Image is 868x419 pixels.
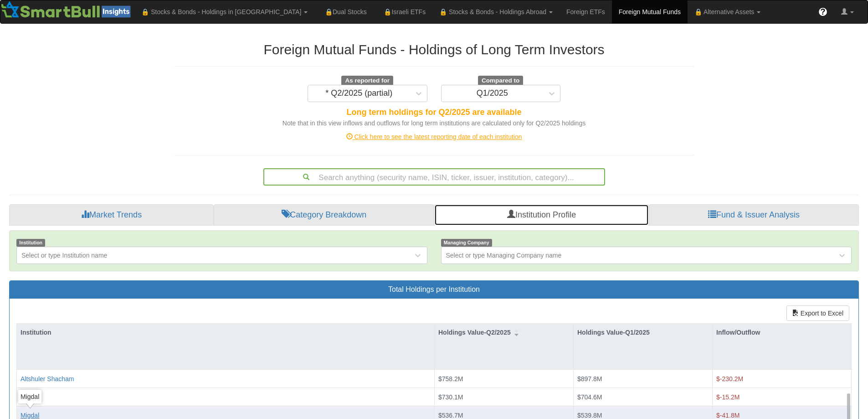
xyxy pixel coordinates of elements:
[314,0,373,23] a: 🔒Dual Stocks
[325,89,392,98] div: * Q2/2025 (partial)
[441,239,492,247] span: Managing Company
[434,204,649,226] a: Institution Profile
[16,285,852,294] h3: Total Holdings per Institution
[786,305,849,321] button: Export to Excel
[21,374,74,383] button: Altshuler Shacham
[716,411,740,419] span: $-41.8M
[812,0,834,23] a: ?
[18,390,41,403] div: Migdal
[821,7,826,16] span: ?
[16,239,45,247] span: Institution
[432,0,560,23] a: 🔒 Stocks & Bonds - Holdings Abroad
[688,0,767,23] a: 🔒 Alternative Assets
[168,132,701,141] div: Click here to see the latest reporting date of each institution
[446,251,562,260] div: Select or type Managing Company name
[134,0,314,23] a: 🔒 Stocks & Bonds - Holdings in [GEOGRAPHIC_DATA]
[438,375,463,382] span: $758.2M
[477,89,508,98] div: Q1/2025
[21,251,107,260] div: Select or type Institution name
[574,324,712,341] div: Holdings Value-Q1/2025
[478,76,523,86] span: Compared to
[560,0,612,23] a: Foreign ETFs
[713,324,851,341] div: Inflow/Outflow
[612,0,688,23] a: Foreign Mutual Funds
[17,324,434,341] div: Institution
[374,0,432,23] a: 🔒Israeli ETFs
[175,119,694,128] div: Note that in this view inflows and outflows for long term institutions are calculated only for Q2...
[577,411,602,419] span: $539.8M
[438,393,463,400] span: $730.1M
[0,0,134,19] img: Smartbull
[9,204,214,226] a: Market Trends
[264,169,604,185] div: Search anything (security name, ISIN, ticker, issuer, institution, category)...
[214,204,434,226] a: Category Breakdown
[716,375,743,382] span: $-230.2M
[716,393,740,400] span: $-15.2M
[577,375,602,382] span: $897.8M
[438,411,463,419] span: $536.7M
[435,324,573,341] div: Holdings Value-Q2/2025
[175,107,694,119] div: Long term holdings for Q2/2025 are available
[577,393,602,400] span: $704.6M
[175,42,694,57] h2: Foreign Mutual Funds - Holdings of Long Term Investors
[341,76,393,86] span: As reported for
[649,204,859,226] a: Fund & Issuer Analysis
